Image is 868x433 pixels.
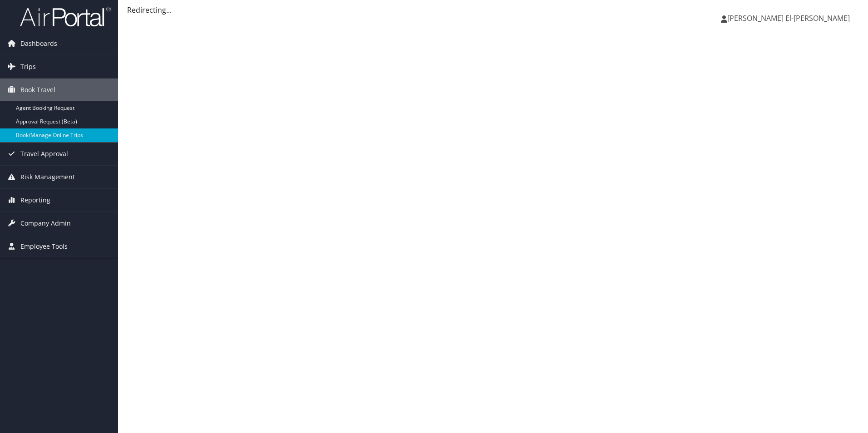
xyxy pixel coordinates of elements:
[721,5,859,32] a: [PERSON_NAME] El-[PERSON_NAME]
[20,143,68,165] span: Travel Approval
[20,166,75,188] span: Risk Management
[20,79,55,101] span: Book Travel
[20,6,111,27] img: airportal-logo.png
[20,32,57,55] span: Dashboards
[20,235,68,258] span: Employee Tools
[20,212,71,235] span: Company Admin
[20,55,36,78] span: Trips
[20,189,50,212] span: Reporting
[727,13,850,23] span: [PERSON_NAME] El-[PERSON_NAME]
[127,5,859,15] div: Redirecting...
